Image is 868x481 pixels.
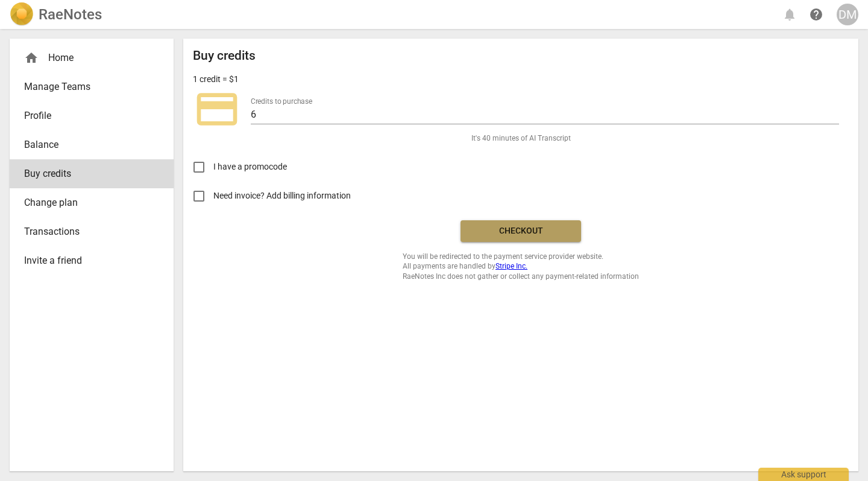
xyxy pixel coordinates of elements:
[470,225,571,237] span: Checkout
[24,80,149,94] span: Manage Teams
[24,253,149,268] span: Invite a friend
[461,220,581,242] button: Checkout
[805,4,827,25] a: Help
[24,167,149,181] span: Buy credits
[403,252,639,282] span: You will be redirected to the payment service provider website. All payments are handled by RaeNo...
[24,225,149,239] span: Transactions
[39,6,102,23] h2: RaeNotes
[213,190,353,202] span: Need invoice? Add billing information
[10,43,174,72] div: Home
[213,161,287,173] span: I have a promocode
[193,73,239,86] p: 1 credit = $1
[471,133,571,144] span: It's 40 minutes of AI Transcript
[24,196,149,210] span: Change plan
[495,262,527,270] a: Stripe Inc.
[10,188,174,217] a: Change plan
[251,98,312,105] label: Credits to purchase
[10,101,174,130] a: Profile
[193,85,241,133] span: credit_card
[10,246,174,275] a: Invite a friend
[10,2,102,27] a: LogoRaeNotes
[24,138,149,152] span: Balance
[24,109,149,123] span: Profile
[809,7,823,22] span: help
[10,72,174,101] a: Manage Teams
[10,130,174,159] a: Balance
[24,51,39,65] span: home
[10,217,174,246] a: Transactions
[837,4,858,25] button: DM
[193,48,256,63] h2: Buy credits
[758,468,849,481] div: Ask support
[10,159,174,188] a: Buy credits
[10,2,34,27] img: Logo
[24,51,149,65] div: Home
